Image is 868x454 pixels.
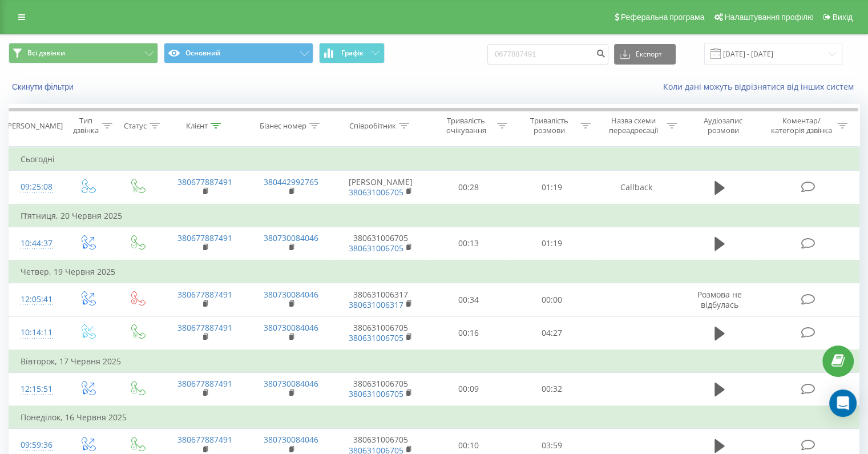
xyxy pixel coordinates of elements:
td: Понеділок, 16 Червня 2025 [9,406,859,429]
button: Скинути фільтри [9,82,79,92]
a: 380677887491 [177,289,232,300]
input: Пошук за номером [487,44,608,65]
span: Графік [341,49,364,57]
a: 380631006705 [349,332,403,343]
span: Реферальна програма [621,13,705,22]
a: 380631006317 [349,299,403,310]
td: 04:27 [510,316,593,350]
a: 380730084046 [264,322,318,333]
td: 01:19 [510,227,593,260]
td: 380631006705 [334,316,427,350]
span: Налаштування профілю [724,13,813,22]
td: 00:16 [427,316,510,350]
a: 380631006705 [349,243,403,254]
span: Розмова не відбулась [697,289,742,310]
a: Коли дані можуть відрізнятися вiд інших систем [663,81,859,92]
a: 380730084046 [264,434,318,445]
span: Вихід [833,13,853,22]
td: 00:32 [510,372,593,406]
a: 380677887491 [177,378,232,389]
td: 00:00 [510,283,593,316]
td: Сьогодні [9,148,859,171]
a: 380677887491 [177,322,232,333]
div: Статус [124,121,147,131]
div: [PERSON_NAME] [5,121,63,131]
td: Четвер, 19 Червня 2025 [9,260,859,283]
td: Callback [593,171,679,204]
button: Експорт [614,44,676,65]
td: Вівторок, 17 Червня 2025 [9,350,859,373]
button: Графік [319,43,385,63]
div: 10:14:11 [21,322,51,344]
a: 380442992765 [264,176,318,187]
td: 380631006317 [334,283,427,316]
a: 380677887491 [177,434,232,445]
td: 380631006705 [334,372,427,406]
td: 01:19 [510,171,593,204]
a: 380677887491 [177,232,232,243]
div: Аудіозапис розмови [690,116,757,135]
button: Всі дзвінки [9,43,158,63]
div: Бізнес номер [260,121,306,131]
td: 00:28 [427,171,510,204]
div: Назва схеми переадресації [604,116,664,135]
a: 380677887491 [177,176,232,187]
div: Коментар/категорія дзвінка [768,116,834,135]
a: 380730084046 [264,378,318,389]
div: Open Intercom Messenger [829,389,857,417]
div: Тривалість розмови [520,116,578,135]
td: 00:34 [427,283,510,316]
div: 12:15:51 [21,378,51,400]
span: Всі дзвінки [27,49,65,58]
a: 380631006705 [349,187,403,198]
div: 12:05:41 [21,288,51,311]
td: 00:13 [427,227,510,260]
td: 00:09 [427,372,510,406]
div: Співробітник [349,121,396,131]
td: П’ятниця, 20 Червня 2025 [9,204,859,227]
div: 10:44:37 [21,232,51,255]
div: 09:25:08 [21,176,51,198]
div: Тривалість очікування [438,116,495,135]
a: 380730084046 [264,289,318,300]
button: Основний [164,43,313,63]
a: 380730084046 [264,232,318,243]
div: Клієнт [186,121,208,131]
a: 380631006705 [349,388,403,399]
td: [PERSON_NAME] [334,171,427,204]
div: Тип дзвінка [72,116,99,135]
td: 380631006705 [334,227,427,260]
